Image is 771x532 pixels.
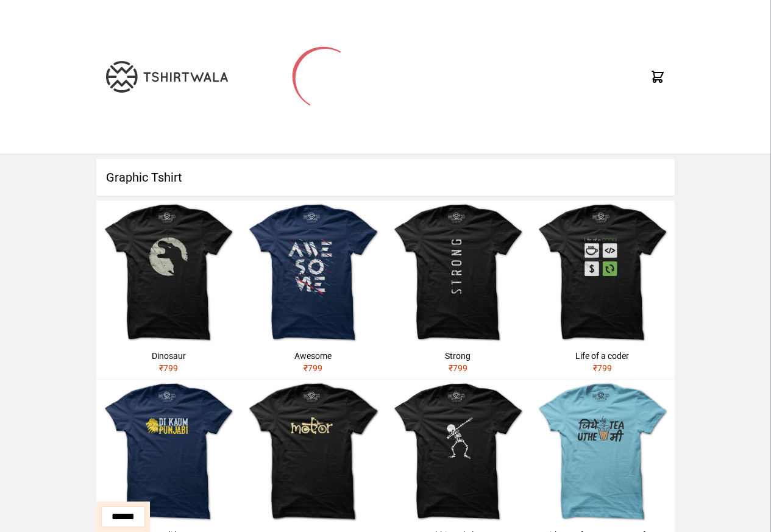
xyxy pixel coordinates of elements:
[386,200,530,379] a: Strong₹799
[96,200,241,379] a: Dinosaur₹799
[530,200,675,345] img: life-of-a-coder.jpg
[96,159,675,196] h1: Graphic Tshirt
[530,200,675,379] a: Life of a coder₹799
[593,363,612,373] span: ₹ 799
[241,380,385,524] img: motor.jpg
[106,61,228,93] img: TW-LOGO-400-104.png
[304,363,322,373] span: ₹ 799
[96,380,241,524] img: shera-di-kaum-punjabi-1.jpg
[246,350,380,362] div: Awesome
[96,200,241,345] img: dinosaur.jpg
[241,200,385,345] img: awesome.jpg
[535,350,670,362] div: Life of a coder
[241,200,385,379] a: Awesome₹799
[159,363,178,373] span: ₹ 799
[386,200,530,345] img: strong.jpg
[101,350,236,362] div: Dinosaur
[449,363,467,373] span: ₹ 799
[530,380,675,524] img: jithe-tea-uthe-me.jpg
[386,380,530,524] img: skeleton-dabbing.jpg
[391,350,525,362] div: Strong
